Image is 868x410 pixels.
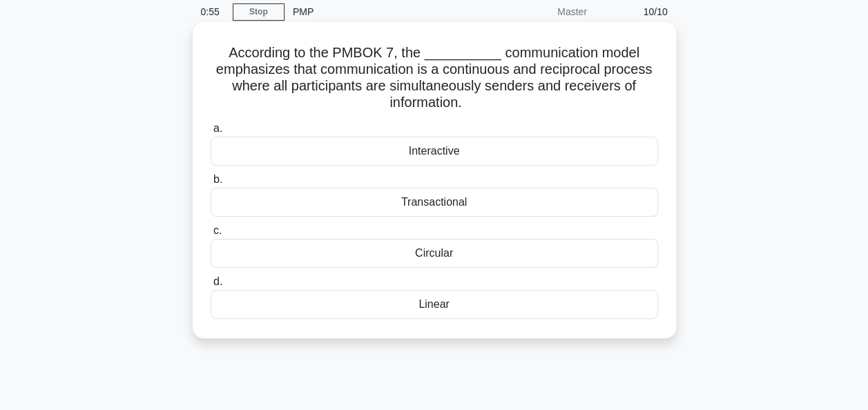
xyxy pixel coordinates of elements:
[213,275,222,287] span: d.
[213,122,222,134] span: a.
[213,224,222,236] span: c.
[213,173,222,185] span: b.
[211,239,658,268] div: Circular
[209,44,659,112] h5: According to the PMBOK 7, the __________ communication model emphasizes that communication is a c...
[211,188,658,217] div: Transactional
[211,137,658,166] div: Interactive
[233,3,284,21] a: Stop
[211,290,658,319] div: Linear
